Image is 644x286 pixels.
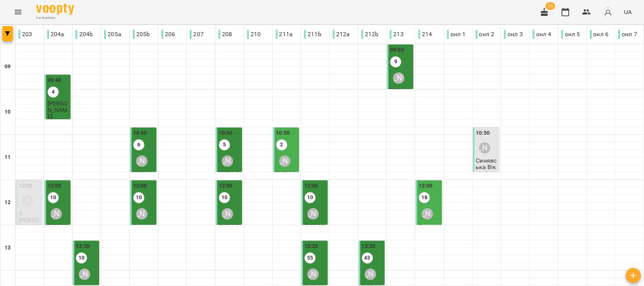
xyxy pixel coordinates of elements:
label: 12:00 [219,182,233,190]
span: [PERSON_NAME] [133,170,154,191]
span: [PERSON_NAME] [219,170,239,191]
p: онл 7 [618,30,637,39]
div: Олександра Трегуб [479,142,490,154]
label: 55 [304,252,316,264]
div: Діана Шемчук [307,269,319,280]
h6: 13 [5,244,11,252]
p: 214 [418,30,432,39]
div: Ольга Односум [51,208,62,220]
h6: 12 [5,198,11,207]
span: For Business [36,15,74,20]
div: Яна Мельніченко [222,155,233,167]
div: Діана Шемчук [307,208,319,220]
p: 205b [133,30,150,39]
h6: 10 [5,108,11,116]
label: 13:20 [362,242,376,251]
label: 4 [48,86,59,98]
label: 13:20 [76,242,90,251]
span: [PERSON_NAME] [48,100,68,120]
label: 43 [362,252,373,264]
label: 10 [304,192,316,203]
p: онл 5 [561,30,580,39]
label: 10:50 [133,129,147,137]
p: 213 [390,30,404,39]
label: 10 [219,192,230,203]
label: 18 [419,192,430,203]
button: Menu [9,3,27,21]
span: UA [624,8,632,16]
button: UA [621,5,635,19]
label: 6 [133,139,144,151]
p: 212a [333,30,350,39]
div: Аня Ткаченко [393,72,404,84]
label: 5 [219,139,230,151]
span: [PERSON_NAME] [219,223,239,243]
div: Яна Мельніченко [222,208,233,220]
p: [PERSON_NAME] [19,217,41,237]
div: Каріна Григоренко [136,208,148,220]
label: 09:40 [48,76,61,85]
label: 10 [76,252,87,264]
p: 208 [218,30,232,39]
label: 12:00 [48,182,61,190]
p: онл 2 [476,30,495,39]
p: онл 4 [533,30,552,39]
div: Каріна Григоренко [136,155,148,167]
h6: 09 [5,63,11,71]
label: 12:00 [419,182,433,190]
label: 12:00 [304,182,318,190]
p: 0 [19,210,41,217]
div: Єлизавета Шкляренко [279,155,290,167]
label: 13:20 [304,242,318,251]
p: 211b [304,30,321,39]
label: 10:50 [276,129,290,137]
label: 12:00 [19,182,33,190]
label: 10 [133,192,144,203]
div: Марія Шваб [79,269,90,280]
span: [PERSON_NAME] [48,223,68,243]
p: 212b [361,30,379,39]
p: 203 [18,30,32,39]
label: 9 [390,56,401,68]
label: 2 [276,139,287,151]
span: Синявська Вікторія [476,157,497,177]
div: Аліна Корнофель [365,269,376,280]
button: Створити урок [626,268,641,283]
img: avatar_s.png [603,7,613,17]
p: онл 3 [504,30,523,39]
img: Voopty Logo [36,4,74,15]
label: 10:50 [219,129,233,137]
p: 210 [247,30,261,39]
p: 3 [133,223,155,230]
span: [PERSON_NAME] [390,87,410,108]
p: онл 1 [447,30,466,39]
div: Єлизавета Шкляренко [22,195,33,206]
label: 10:50 [476,129,490,137]
label: 10 [48,192,59,203]
div: Ірина Анайманович [422,208,433,220]
p: онл 6 [590,30,609,39]
p: 204а [47,30,65,39]
span: 19 [546,2,555,10]
p: 206 [161,30,175,39]
p: 204b [75,30,93,39]
p: 205a [104,30,121,39]
span: Водзіцька [PERSON_NAME] [419,223,439,250]
span: [PERSON_NAME] [276,170,297,191]
label: 09:00 [390,46,404,54]
p: 211a [276,30,293,39]
p: 207 [190,30,204,39]
label: 12:00 [133,182,147,190]
h6: 11 [5,153,11,161]
span: [PERSON_NAME] [304,223,325,243]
